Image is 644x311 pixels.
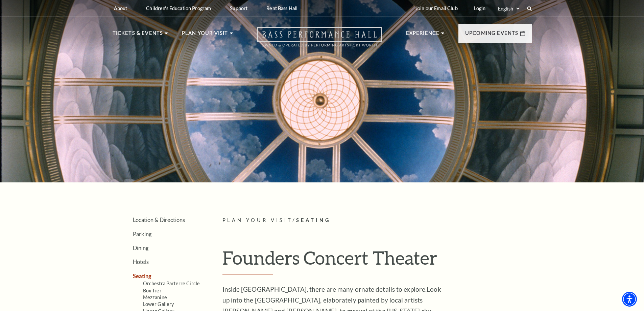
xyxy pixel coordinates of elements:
p: About [114,5,127,11]
p: Tickets & Events [113,29,163,41]
a: Seating [133,273,151,279]
a: Open this option [233,27,406,53]
h1: Founders Concert Theater [222,247,532,274]
div: Accessibility Menu [622,292,637,307]
select: Select: [497,5,521,12]
p: Children's Education Program [146,5,211,11]
p: Experience [406,29,440,41]
p: / [222,216,532,225]
a: Location & Directions [133,217,185,223]
a: Dining [133,245,148,251]
a: Box Tier [143,288,162,293]
a: Lower Gallery [143,301,174,307]
p: Upcoming Events [465,29,519,41]
p: Support [230,5,247,11]
a: Orchestra Parterre Circle [143,281,200,286]
span: Plan Your Visit [222,217,293,223]
p: Plan Your Visit [182,29,228,41]
p: Rent Bass Hall [266,5,297,11]
a: Parking [133,231,151,237]
a: Hotels [133,259,149,265]
a: Mezzanine [143,294,167,300]
span: Seating [296,217,331,223]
